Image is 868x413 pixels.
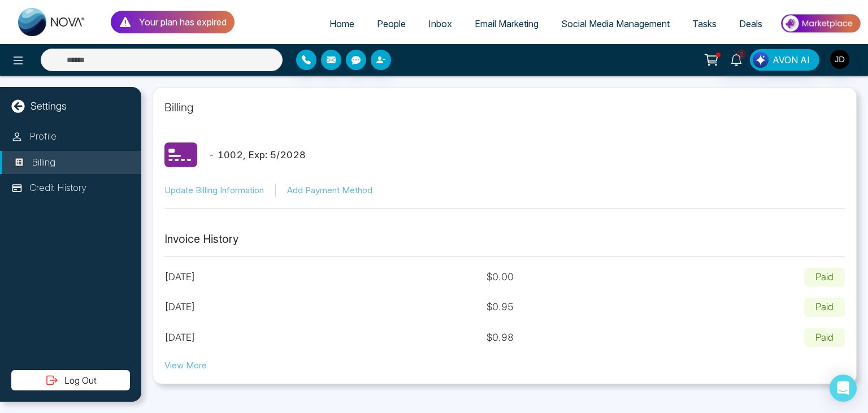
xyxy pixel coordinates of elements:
[772,53,810,67] span: AVON AI
[475,18,539,29] span: Email Marketing
[164,300,196,315] p: [DATE]
[164,184,264,197] button: Update Billing Information
[164,99,845,116] p: Billing
[417,13,463,34] a: Inbox
[29,129,57,144] p: Profile
[681,13,728,34] a: Tasks
[164,359,207,372] button: View More
[692,18,717,29] span: Tasks
[830,375,857,402] div: Open Intercom Messenger
[318,13,366,34] a: Home
[463,13,550,34] a: Email Marketing
[550,13,681,34] a: Social Media Management
[428,18,452,29] span: Inbox
[164,331,196,345] p: [DATE]
[750,49,819,71] button: AVON AI
[329,18,354,29] span: Home
[164,232,845,248] p: Invoice History
[139,15,227,29] p: Your plan has expired
[31,98,67,114] p: Settings
[287,184,372,197] button: Add Payment Method
[779,11,861,36] img: Market-place.gif
[29,181,86,195] p: Credit History
[804,328,845,347] p: Paid
[18,8,86,36] img: Nova CRM Logo
[487,331,514,345] p: $ 0.98
[164,270,196,285] p: [DATE]
[487,300,514,315] p: $ 0.95
[728,13,774,34] a: Deals
[753,52,769,68] img: Lead Flow
[561,18,670,29] span: Social Media Management
[804,268,845,287] p: Paid
[736,49,747,59] span: 2
[830,50,849,69] img: User Avatar
[32,155,55,170] p: Billing
[377,18,406,29] span: People
[209,148,306,163] p: - 1002 , Exp: 5 / 2028
[723,49,750,69] a: 2
[804,298,845,317] p: Paid
[739,18,762,29] span: Deals
[11,370,130,390] button: Log Out
[366,13,417,34] a: People
[487,270,514,285] p: $ 0.00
